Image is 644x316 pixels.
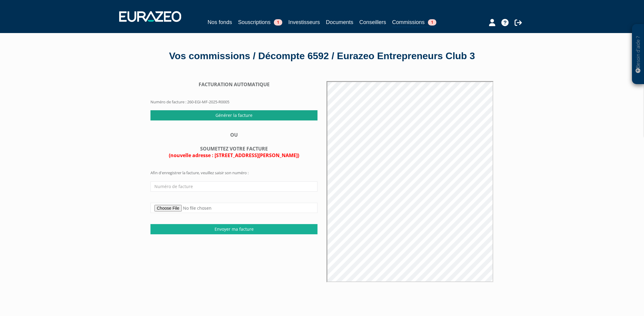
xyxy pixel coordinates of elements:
p: Besoin d'aide ? [635,27,642,81]
a: Souscriptions1 [238,18,282,26]
input: Générer la facture [150,110,317,120]
a: Investisseurs [288,18,320,26]
form: Numéro de facture : 260-EGI-MF-2025-R0005 [150,81,317,110]
a: Documents [326,18,353,26]
div: Vos commissions / Décompte 6592 / Eurazeo Entrepreneurs Club 3 [150,49,494,63]
a: Nos fonds [208,18,232,26]
span: 1 [428,19,436,26]
input: Numéro de facture [150,181,317,192]
span: (nouvelle adresse : [STREET_ADDRESS][PERSON_NAME]) [169,152,299,159]
a: Commissions1 [392,18,436,27]
input: Envoyer ma facture [150,224,317,234]
div: FACTURATION AUTOMATIQUE [150,81,317,88]
img: 1732889491-logotype_eurazeo_blanc_rvb.png [119,11,181,22]
a: Conseillers [359,18,386,26]
form: Afin d'enregistrer la facture, veuillez saisir son numéro : [150,170,317,234]
span: 1 [274,19,282,26]
div: OU SOUMETTEZ VOTRE FACTURE [150,132,317,159]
